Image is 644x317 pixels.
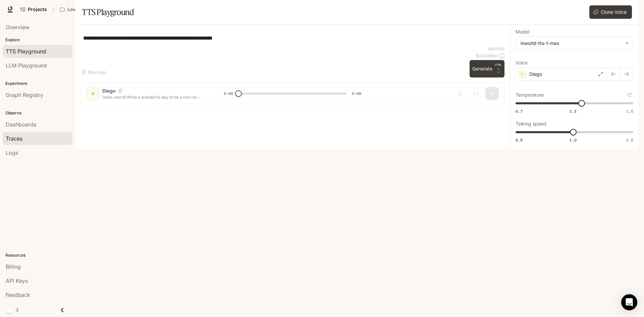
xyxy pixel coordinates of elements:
p: Diego [529,71,542,77]
p: CTRL + [495,63,502,71]
div: / [50,6,57,13]
p: Temperature [516,93,544,97]
h1: TTS Playground [82,5,134,19]
a: Go to projects [17,3,50,16]
p: Talking speed [516,121,546,126]
div: inworld-tts-1-max [521,40,622,47]
button: Clone Voice [589,5,632,19]
p: Love Bird Cam [67,7,101,12]
div: Open Intercom Messenger [621,294,637,310]
div: inworld-tts-1-max [516,37,633,50]
span: 0.5 [516,137,523,143]
button: GenerateCTRL +⏎ [470,60,504,77]
button: Shortcuts [80,67,109,77]
span: Projects [28,7,47,12]
span: 0.7 [516,108,523,114]
p: ⏎ [495,63,502,75]
button: Reset to default [626,91,633,99]
p: Model [516,30,529,34]
span: 1.5 [626,137,633,143]
p: $ 0.000640 [476,53,498,59]
span: 1.1 [570,108,577,114]
p: 64 / 1000 [488,46,504,52]
span: 1.0 [570,137,577,143]
button: Open workspace menu [57,3,111,16]
span: 1.5 [626,108,633,114]
p: Voice [516,60,528,65]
